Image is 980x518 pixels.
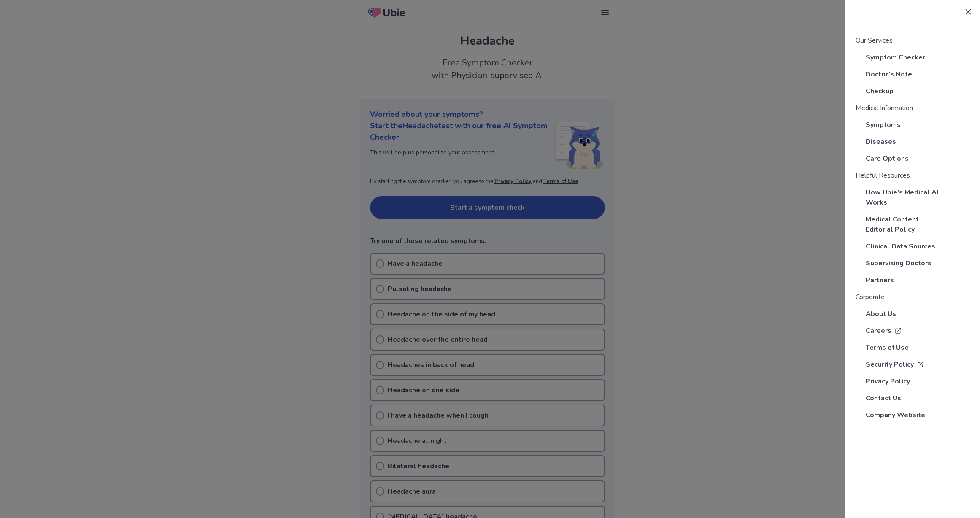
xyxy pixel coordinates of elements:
[866,359,924,370] a: Security Policy
[866,120,901,130] a: Symptoms
[856,103,946,113] p: Medical Information
[856,35,946,46] p: Our Services
[866,241,935,251] a: Clinical Data Sources
[866,86,894,96] a: Checkup
[866,187,946,208] a: How Ubie's Medical AI Works
[866,275,894,285] a: Partners
[866,137,896,147] a: Diseases
[856,170,946,181] p: Helpful Resources
[866,326,891,336] p: Careers
[866,343,909,353] a: Terms of Use
[866,154,909,164] a: Care Options
[866,309,896,319] a: About Us
[866,69,912,79] a: Doctor’s Note
[866,326,902,336] a: Careers
[866,376,910,386] a: Privacy Policy
[866,410,925,420] a: Company Website
[866,214,946,235] a: Medical Content Editorial Policy
[866,52,925,62] a: Symptom Checker
[866,393,901,403] a: Contact Us
[856,292,946,302] p: Corporate
[866,359,914,370] p: Security Policy
[866,258,931,268] a: Supervising Doctors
